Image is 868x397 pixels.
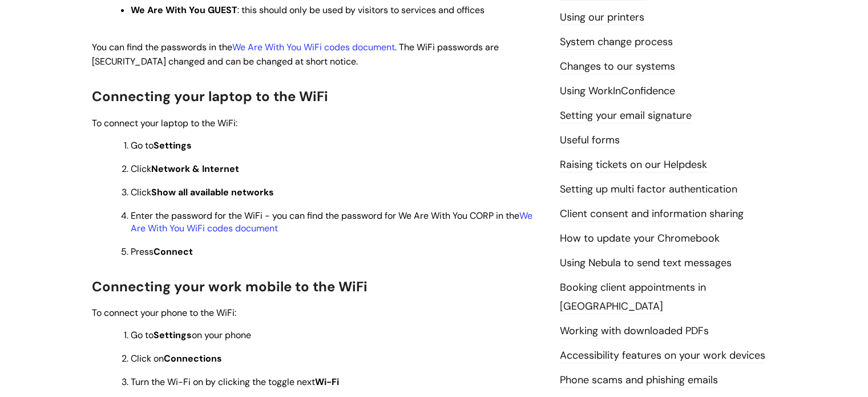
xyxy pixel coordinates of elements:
[131,376,339,388] span: Turn the Wi-Fi on by clicking the toggle next
[560,109,692,123] a: Setting your email signature
[560,256,732,271] a: Using Nebula to send text messages
[560,207,744,222] a: Client consent and information sharing
[92,87,328,105] span: Connecting your laptop to the WiFi
[131,163,239,175] span: Click
[560,324,709,339] a: Working with downloaded PDFs
[560,84,675,99] a: Using WorkInConfidence
[131,329,251,341] span: Go to on your phone
[131,246,193,258] span: Press
[154,246,193,258] strong: Connect
[560,373,718,388] a: Phone scams and phishing emails
[560,182,737,197] a: Setting up multi factor authentication
[131,186,274,198] span: Click
[92,117,237,129] span: To connect your laptop to the WiFi:
[560,59,675,74] a: Changes to our systems
[131,352,222,364] span: Click on
[151,186,274,198] strong: Show all available networks
[92,41,499,67] span: You can find the passwords in the . The WiFi passwords are [SECURITY_DATA] changed and can be cha...
[232,41,395,53] a: We Are With You WiFi codes document
[560,280,706,314] a: Booking client appointments in [GEOGRAPHIC_DATA]
[154,329,192,341] strong: Settings
[154,139,192,151] strong: Settings
[560,348,765,363] a: Accessibility features on your work devices
[151,163,239,175] strong: Network & Internet
[131,139,192,151] span: Go to
[560,35,673,50] a: System change process
[131,4,237,16] strong: We Are With You GUEST
[92,307,236,319] span: To connect your phone to the WiFi:
[560,133,620,148] a: Useful forms
[131,4,485,16] span: : this should only be used by visitors to services and offices
[131,210,532,234] a: We Are With You WiFi codes document
[131,210,532,234] span: Enter the password for the WiFi - you can find the password for We Are With You CORP in the
[164,352,222,364] strong: Connections
[560,231,720,246] a: How to update your Chromebook
[315,376,339,388] strong: Wi-Fi
[92,278,368,295] span: Connecting your work mobile to the WiFi
[560,10,644,25] a: Using our printers
[560,158,707,173] a: Raising tickets on our Helpdesk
